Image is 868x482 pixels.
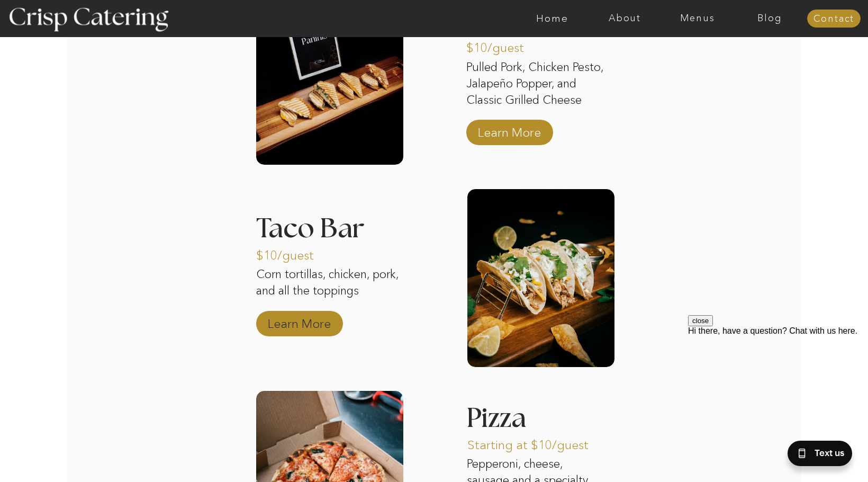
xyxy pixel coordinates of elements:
[589,13,661,24] a: About
[256,266,403,317] p: Corn tortillas, chicken, pork, and all the toppings
[661,13,734,24] a: Menus
[256,215,403,228] h3: Taco Bar
[466,59,613,110] p: Pulled Pork, Chicken Pesto, Jalapeño Popper, and Classic Grilled Cheese
[264,306,334,336] a: Learn More
[516,13,589,24] a: Home
[474,114,545,145] a: Learn More
[807,14,861,24] a: Contact
[466,405,576,435] h3: Pizza
[688,315,868,442] iframe: podium webchat widget prompt
[466,30,537,60] p: $10/guest
[762,429,868,482] iframe: podium webchat widget bubble
[467,427,608,458] p: Starting at $10/guest
[256,237,327,268] p: $10/guest
[734,13,806,24] a: Blog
